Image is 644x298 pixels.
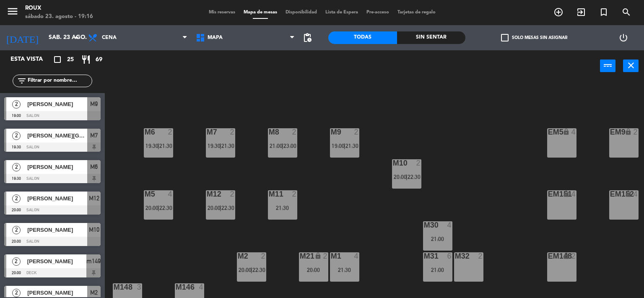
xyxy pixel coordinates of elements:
[27,257,86,266] span: [PERSON_NAME]
[281,10,321,15] span: Disponibilidad
[159,205,172,211] span: 22:30
[603,60,613,70] i: power_input
[27,163,87,171] span: [PERSON_NAME]
[52,54,62,65] i: crop_square
[345,143,358,149] span: 21:30
[12,289,21,297] span: 2
[416,159,421,167] div: 2
[27,225,87,234] span: [PERSON_NAME]
[27,131,87,140] span: [PERSON_NAME][GEOGRAPHIC_DATA]
[238,252,238,260] div: M2
[168,128,173,136] div: 2
[447,221,452,229] div: 4
[137,283,142,291] div: 3
[252,267,265,273] span: 22:30
[90,288,98,298] span: M2
[67,55,74,65] span: 25
[299,267,328,273] div: 20:00
[625,190,632,197] i: lock
[397,31,466,44] div: Sin sentar
[72,33,82,43] i: arrow_drop_down
[81,54,91,65] i: restaurant
[563,128,570,135] i: lock
[394,174,407,180] span: 20:00
[12,100,21,109] span: 2
[634,128,639,136] div: 2
[159,143,172,149] span: 21:30
[571,252,576,260] div: 2
[12,226,21,234] span: 2
[344,143,345,149] span: |
[90,99,98,109] span: M9
[501,34,509,41] span: check_box_outline_blank
[220,205,221,211] span: |
[205,10,239,15] span: Mis reservas
[621,7,631,17] i: search
[90,162,98,172] span: M6
[563,252,570,259] i: lock
[610,190,610,198] div: EM152
[610,128,610,136] div: EM9
[393,10,440,15] span: Tarjetas de regalo
[269,190,269,198] div: M11
[314,252,322,259] i: lock
[25,13,93,21] div: sábado 23. agosto - 19:16
[208,143,221,149] span: 19:30
[501,34,567,41] label: Solo mesas sin asignar
[599,7,609,17] i: turned_in_not
[145,205,158,211] span: 20:00
[208,205,221,211] span: 20:00
[571,128,576,136] div: 4
[330,267,359,273] div: 21:30
[600,60,615,72] button: power_input
[332,143,345,149] span: 19:00
[270,143,283,149] span: 21:00
[12,163,21,171] span: 2
[199,283,204,291] div: 4
[626,60,636,70] i: close
[269,128,269,136] div: M8
[27,194,87,203] span: [PERSON_NAME]
[268,205,297,211] div: 21:30
[207,128,207,136] div: M7
[25,4,93,13] div: Roux
[625,128,632,135] i: lock
[406,174,408,180] span: |
[302,33,312,43] span: pending_actions
[168,190,173,198] div: 4
[548,190,548,198] div: EM151
[102,35,117,41] span: Cena
[220,143,221,149] span: |
[323,252,328,260] div: 2
[208,35,223,41] span: MAPA
[423,267,452,273] div: 21:00
[158,205,159,211] span: |
[176,283,176,291] div: M146
[12,132,21,140] span: 2
[221,143,234,149] span: 21:30
[328,31,397,44] div: Todas
[230,128,235,136] div: 2
[292,128,297,136] div: 2
[27,288,87,297] span: [PERSON_NAME]
[114,283,114,291] div: M148
[89,193,99,203] span: M12
[89,225,99,235] span: M10
[548,128,548,136] div: EM5
[321,10,362,15] span: Lista de Espera
[158,143,159,149] span: |
[90,130,98,140] span: M7
[634,190,639,198] div: 4
[86,256,101,266] span: m149
[354,252,359,260] div: 4
[12,194,21,203] span: 2
[145,143,158,149] span: 19:30
[478,252,483,260] div: 2
[261,252,266,260] div: 2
